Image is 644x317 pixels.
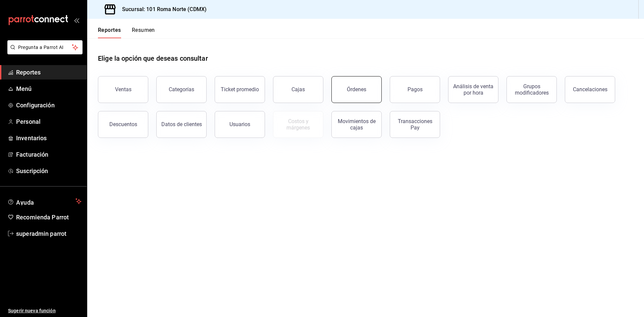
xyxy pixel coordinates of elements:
[16,213,82,222] span: Recomienda Parrot
[511,83,552,96] div: Grupos modificadores
[277,118,319,131] div: Costos y márgenes
[390,76,440,103] button: Pagos
[452,83,494,96] div: Análisis de venta por hora
[161,121,202,127] div: Datos de clientes
[16,68,82,77] span: Reportes
[98,111,148,138] button: Descuentos
[109,121,137,127] div: Descuentos
[98,53,208,63] h1: Elige la opción que deseas consultar
[16,197,73,205] span: Ayuda
[221,86,259,93] div: Ticket promedio
[273,111,323,138] button: Contrata inventarios para ver este reporte
[394,118,436,131] div: Transacciones Pay
[117,5,207,13] h3: Sucursal: 101 Roma Norte (CDMX)
[132,27,155,38] button: Resumen
[156,111,207,138] button: Datos de clientes
[98,27,155,38] div: navigation tabs
[408,86,423,93] div: Pagos
[16,101,82,110] span: Configuración
[565,76,615,103] button: Cancelaciones
[336,118,377,131] div: Movimientos de cajas
[390,111,440,138] button: Transacciones Pay
[7,40,83,54] button: Pregunta a Parrot AI
[16,134,82,143] span: Inventarios
[5,49,83,56] a: Pregunta a Parrot AI
[16,229,82,238] span: superadmin parrot
[16,166,82,175] span: Suscripción
[98,76,148,103] button: Ventas
[16,84,82,93] span: Menú
[16,150,82,159] span: Facturación
[98,27,121,38] button: Reportes
[331,111,382,138] button: Movimientos de cajas
[347,86,366,93] div: Órdenes
[115,86,131,93] div: Ventas
[169,86,194,93] div: Categorías
[215,76,265,103] button: Ticket promedio
[273,76,323,103] button: Cajas
[18,44,72,51] span: Pregunta a Parrot AI
[448,76,498,103] button: Análisis de venta por hora
[74,17,79,23] button: open_drawer_menu
[506,76,557,103] button: Grupos modificadores
[215,111,265,138] button: Usuarios
[573,86,607,93] div: Cancelaciones
[156,76,207,103] button: Categorías
[331,76,382,103] button: Órdenes
[229,121,250,127] div: Usuarios
[8,307,82,314] span: Sugerir nueva función
[291,86,305,93] div: Cajas
[16,117,82,126] span: Personal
